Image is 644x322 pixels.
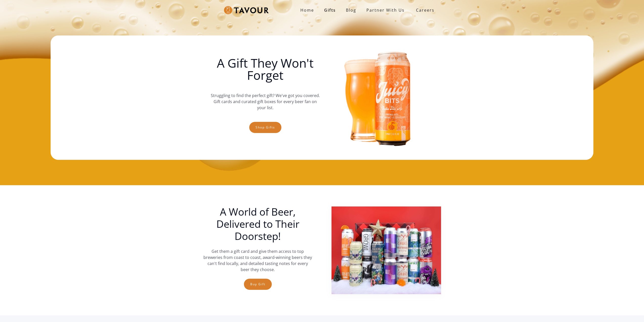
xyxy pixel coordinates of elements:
[211,87,320,116] p: Struggling to find the perfect gift? We've got you covered. Gift cards and curated gift boxes for...
[416,5,434,15] strong: Careers
[249,122,281,133] a: Shop gifts
[300,7,314,13] strong: Home
[203,206,313,242] h1: A World of Beer, Delivered to Their Doorstep!
[244,279,272,290] a: Buy Gift
[361,5,410,15] a: partner with us
[319,5,341,15] a: Gifts
[295,5,319,15] a: Home
[203,248,313,273] p: Get them a gift card and give them access to top breweries from coast to coast, award-winning bee...
[410,3,438,17] a: Careers
[341,5,361,15] a: Blog
[211,57,320,81] h1: A Gift They Won't Forget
